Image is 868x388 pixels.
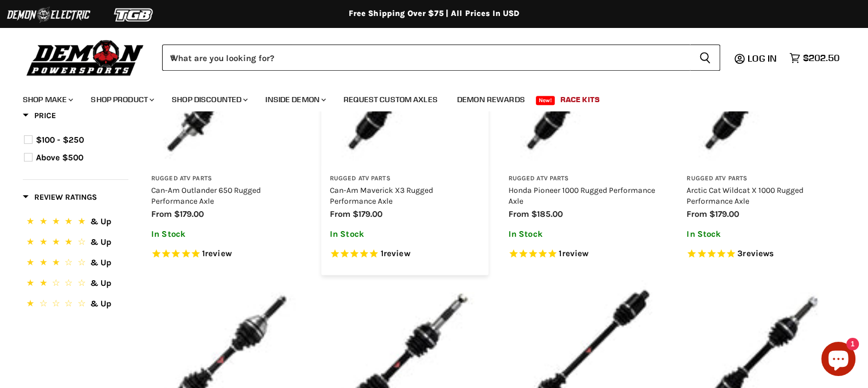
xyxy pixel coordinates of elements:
[23,37,148,78] img: Demon Powersports
[151,248,301,260] span: Rated 5.0 out of 5 stars 1 reviews
[90,216,111,227] span: & Up
[803,52,839,63] span: $202.50
[536,96,555,105] span: New!
[508,209,529,219] span: from
[709,209,739,219] span: $179.00
[174,209,204,219] span: $179.00
[151,175,301,183] h3: Rugged ATV Parts
[24,276,127,293] button: 2 Stars.
[449,88,534,111] a: Demon Rewards
[24,235,127,252] button: 4 Stars.
[23,110,56,124] button: Filter by Price
[162,45,690,71] input: When autocomplete results are available use up and down arrows to review and enter to select
[687,209,707,219] span: from
[737,248,774,258] span: 3 reviews
[205,248,232,258] span: review
[23,192,97,202] span: Review Ratings
[784,50,845,66] a: $202.50
[24,256,127,272] button: 3 Stars.
[82,88,161,111] a: Shop Product
[353,209,382,219] span: $179.00
[23,192,97,206] button: Filter by Review Ratings
[508,229,659,239] p: In Stock
[335,88,446,111] a: Request Custom Axles
[687,185,804,205] a: Arctic Cat Wildcat X 1000 Rugged Performance Axle
[687,248,837,260] span: Rated 5.0 out of 5 stars 3 reviews
[690,45,720,71] button: Search
[748,52,777,64] span: Log in
[257,88,333,111] a: Inside Demon
[383,248,410,258] span: review
[508,248,659,260] span: Rated 5.0 out of 5 stars 1 reviews
[562,248,588,258] span: review
[90,278,111,288] span: & Up
[559,248,588,258] span: 1 reviews
[330,209,350,219] span: from
[23,111,56,120] span: Price
[36,135,84,145] span: $100 - $250
[24,215,127,231] button: 5 Stars.
[151,185,261,205] a: Can-Am Outlander 650 Rugged Performance Axle
[330,229,480,239] p: In Stock
[90,237,111,247] span: & Up
[90,257,111,268] span: & Up
[508,175,659,183] h3: Rugged ATV Parts
[24,297,127,313] button: 1 Star.
[6,4,91,26] img: Demon Electric Logo 2
[36,152,83,163] span: Above $500
[552,88,608,111] a: Race Kits
[91,4,177,26] img: TGB Logo 2
[163,88,255,111] a: Shop Discounted
[742,53,784,63] a: Log in
[381,248,410,258] span: 1 reviews
[818,342,859,379] inbox-online-store-chat: Shopify online store chat
[687,175,837,183] h3: Rugged ATV Parts
[508,185,655,205] a: Honda Pioneer 1000 Rugged Performance Axle
[202,248,232,258] span: 1 reviews
[531,209,563,219] span: $185.00
[687,229,837,239] p: In Stock
[90,298,111,309] span: & Up
[742,248,774,258] span: reviews
[330,248,480,260] span: Rated 5.0 out of 5 stars 1 reviews
[330,175,480,183] h3: Rugged ATV Parts
[151,229,301,239] p: In Stock
[330,185,433,205] a: Can-Am Maverick X3 Rugged Performance Axle
[162,45,720,71] form: Product
[151,209,172,219] span: from
[14,83,837,111] ul: Main menu
[14,88,80,111] a: Shop Make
